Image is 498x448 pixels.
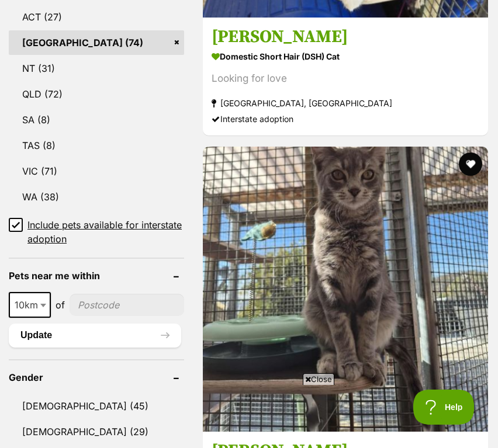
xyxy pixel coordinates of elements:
a: [DEMOGRAPHIC_DATA] (45) [9,394,184,418]
strong: Domestic Short Hair (DSH) Cat [212,48,479,65]
strong: [GEOGRAPHIC_DATA], [GEOGRAPHIC_DATA] [212,95,479,111]
h3: [PERSON_NAME] [212,26,479,48]
a: [DEMOGRAPHIC_DATA] (29) [9,419,184,444]
a: WA (38) [9,185,184,209]
span: of [56,298,65,312]
a: ACT (27) [9,5,184,29]
span: Include pets available for interstate adoption [27,218,184,246]
span: 10km [10,297,50,313]
button: favourite [459,152,482,176]
span: Close [303,373,334,385]
div: Interstate adoption [212,111,479,127]
a: NT (31) [9,56,184,81]
a: VIC (71) [9,159,184,183]
input: postcode [70,294,184,316]
span: 10km [9,292,51,318]
a: [GEOGRAPHIC_DATA] (74) [9,30,184,55]
img: Clyde - Domestic Short Hair (DSH) Cat [203,147,488,432]
header: Gender [9,372,184,383]
button: Update [9,324,181,347]
a: [PERSON_NAME] Domestic Short Hair (DSH) Cat Looking for love [GEOGRAPHIC_DATA], [GEOGRAPHIC_DATA]... [203,17,488,136]
a: Include pets available for interstate adoption [9,218,184,246]
iframe: Advertisement [36,390,462,442]
iframe: Help Scout Beacon - Open [413,390,475,425]
a: TAS (8) [9,133,184,158]
header: Pets near me within [9,270,184,281]
a: QLD (72) [9,82,184,106]
div: Looking for love [212,71,479,86]
a: SA (8) [9,107,184,132]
